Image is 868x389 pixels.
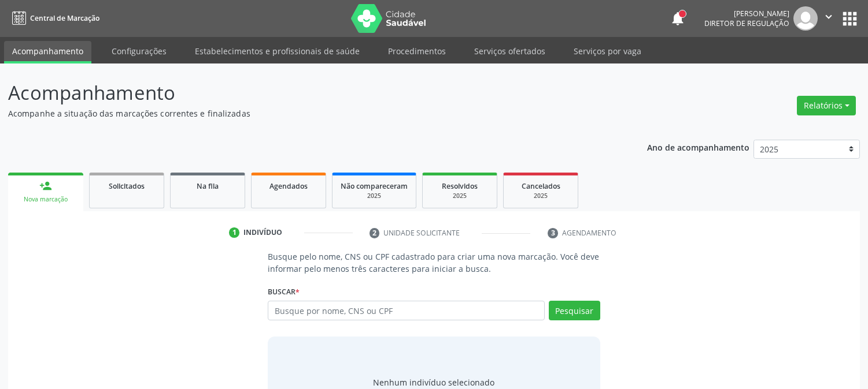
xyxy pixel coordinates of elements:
p: Acompanhe a situação das marcações correntes e finalizadas [8,107,604,119]
input: Busque por nome, CNS ou CPF [268,301,544,320]
span: Na fila [197,181,219,191]
div: 2025 [512,192,570,200]
button: notifications [670,10,686,27]
button: Pesquisar [549,301,600,320]
p: Busque pelo nome, CNS ou CPF cadastrado para criar uma nova marcação. Você deve informar pelo men... [268,250,600,275]
div: 1 [229,227,239,238]
i:  [822,10,835,23]
div: [PERSON_NAME] [704,9,789,18]
span: Cancelados [522,181,560,191]
span: Diretor de regulação [704,18,789,28]
span: Central de Marcação [30,13,99,23]
p: Ano de acompanhamento [647,140,749,154]
span: Agendados [269,181,308,191]
a: Serviços ofertados [466,41,553,61]
a: Serviços por vaga [566,41,649,61]
div: Nenhum indivíduo selecionado [373,376,494,388]
button: apps [840,9,860,29]
span: Não compareceram [341,181,408,191]
img: img [793,6,818,31]
div: Nova marcação [16,195,75,204]
a: Acompanhamento [4,41,91,63]
div: 2025 [431,192,489,200]
label: Buscar [268,283,300,301]
a: Central de Marcação [8,9,99,28]
div: 2025 [341,192,408,200]
a: Procedimentos [380,41,454,61]
button: Relatórios [797,96,856,115]
a: Configurações [104,41,175,61]
div: person_add [39,179,52,192]
button:  [818,6,840,31]
p: Acompanhamento [8,78,604,107]
div: Indivíduo [243,227,282,238]
span: Solicitados [109,181,145,191]
span: Resolvidos [442,181,478,191]
a: Estabelecimentos e profissionais de saúde [187,41,368,61]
